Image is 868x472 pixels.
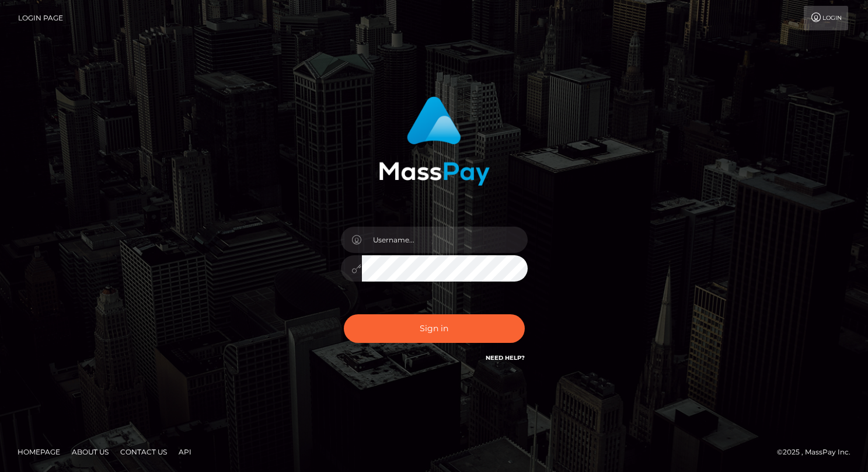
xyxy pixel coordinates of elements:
a: Contact Us [116,443,172,461]
a: Login [804,6,848,30]
a: Login Page [18,6,63,30]
input: Username... [362,227,528,253]
button: Sign in [344,314,525,343]
a: API [174,443,196,461]
a: About Us [67,443,113,461]
a: Homepage [13,443,65,461]
div: © 2025 , MassPay Inc. [777,446,859,459]
a: Need Help? [486,354,525,362]
img: MassPay Login [379,96,490,186]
